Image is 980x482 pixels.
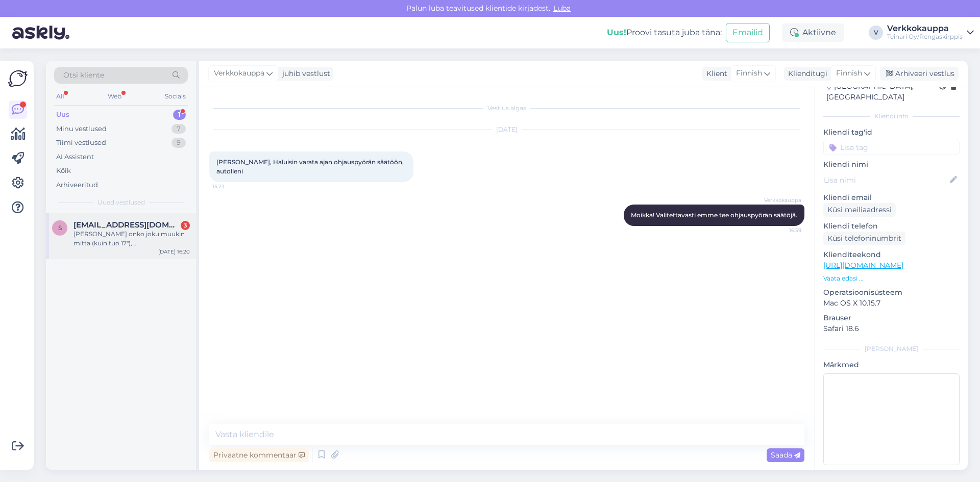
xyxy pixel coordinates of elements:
[823,261,903,270] a: [URL][DOMAIN_NAME]
[171,124,186,134] div: 7
[823,112,960,121] div: Kliendi info
[836,68,862,79] span: Finnish
[763,196,801,204] span: Verkkokauppa
[607,27,722,39] div: Proovi tasuta juba täna:
[826,81,939,103] div: [GEOGRAPHIC_DATA], [GEOGRAPHIC_DATA]
[8,69,28,88] img: Askly Logo
[869,26,883,40] div: V
[823,313,960,323] p: Brauser
[97,198,145,207] span: Uued vestlused
[56,138,106,148] div: Tiimi vestlused
[73,220,180,230] span: sami.levomaa@gmail.com
[171,138,186,148] div: 9
[823,274,960,283] p: Vaata edasi ...
[823,192,960,203] p: Kliendi email
[726,23,770,42] button: Emailid
[56,166,71,176] div: Kõik
[702,68,727,79] div: Klient
[212,183,251,190] span: 15:23
[550,4,574,13] span: Luba
[278,68,330,79] div: juhib vestlust
[58,224,62,232] span: s
[823,360,960,370] p: Märkmed
[823,203,896,217] div: Küsi meiliaadressi
[823,221,960,232] p: Kliendi telefon
[784,68,827,79] div: Klienditugi
[73,230,190,248] div: [PERSON_NAME] onko joku muukin mitta (kuin tuo 17"), vanteessa/renkaassa, mikä pitää mennä yksiin?
[887,24,974,41] a: VerkkokauppaTeinari Oy/Rengaskirppis
[823,249,960,260] p: Klienditeekond
[823,344,960,353] div: [PERSON_NAME]
[823,159,960,170] p: Kliendi nimi
[607,28,626,37] b: Uus!
[63,70,104,81] span: Otsi kliente
[56,124,107,134] div: Minu vestlused
[771,450,800,460] span: Saada
[54,90,66,103] div: All
[214,68,264,79] span: Verkkokauppa
[823,298,960,309] p: Mac OS X 10.15.7
[56,180,98,190] div: Arhiveeritud
[163,90,188,103] div: Socials
[56,110,69,120] div: Uus
[887,33,963,41] div: Teinari Oy/Rengaskirppis
[631,211,797,219] span: Moikka! Valitettavasti emme tee ohjauspyörän säätöjä.
[736,68,762,79] span: Finnish
[880,67,959,81] div: Arhiveeri vestlus
[823,127,960,138] p: Kliendi tag'id
[823,323,960,334] p: Safari 18.6
[216,158,405,175] span: [PERSON_NAME], Haluisin varata ajan ohjauspyörän säätöön, autolleni
[56,152,94,162] div: AI Assistent
[158,248,190,256] div: [DATE] 16:20
[824,174,948,186] input: Lisa nimi
[181,221,190,230] div: 3
[782,23,844,42] div: Aktiivne
[209,125,804,134] div: [DATE]
[209,104,804,113] div: Vestlus algas
[106,90,124,103] div: Web
[887,24,963,33] div: Verkkokauppa
[823,232,905,245] div: Küsi telefoninumbrit
[763,226,801,234] span: 16:39
[823,140,960,155] input: Lisa tag
[823,287,960,298] p: Operatsioonisüsteem
[209,448,309,462] div: Privaatne kommentaar
[173,110,186,120] div: 1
